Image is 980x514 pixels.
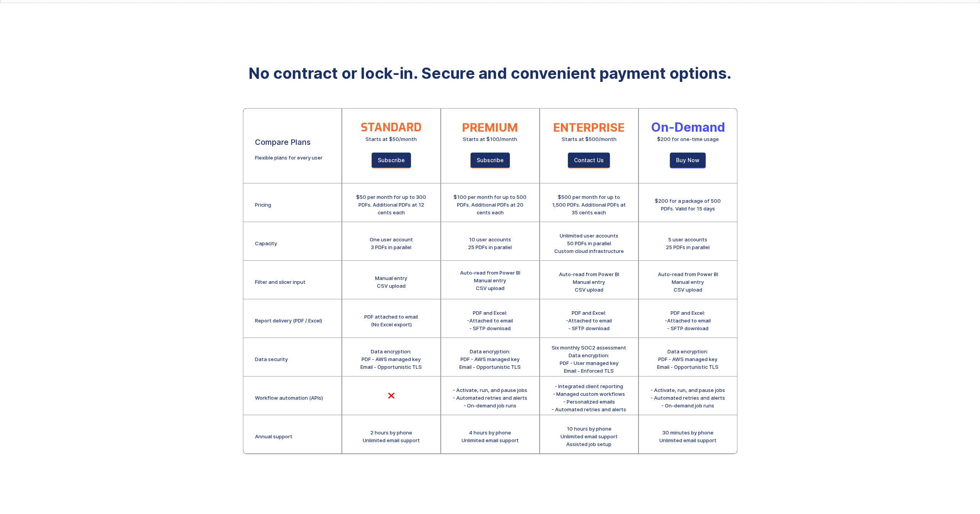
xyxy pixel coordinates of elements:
[255,394,323,402] div: Workflow automation (APIs)
[670,153,706,168] a: Buy Now
[651,386,725,409] div: - Activate, run, and pause jobs - Automated retries and alerts - On-demand job runs
[468,236,512,251] div: 10 user accounts 25 PDFs in parallel
[559,270,619,293] div: Auto-read from Power BI Manual entry CSV upload
[364,313,418,328] div: PDF attached to email (No Excel export)
[560,425,618,448] div: 10 hours by phone Unlimited email support Assisted job setup
[552,193,627,216] div: $500 per month for up to 1,500 PDFs. Additional PDFs at 35 cents each
[459,348,521,371] div: Data encryption: PDF - AWS managed key Email - Opportunistic TLS
[665,309,711,332] div: PDF and Excel: -Attached to email - SFTP download
[387,392,395,400] div: 
[453,386,527,409] div: - Activate, run, and pause jobs - Automated retries and alerts - On-demand job runs
[255,278,306,286] div: Filter and slicer input
[460,269,520,292] div: Auto-read from Power BI Manual entry CSV upload
[255,154,323,161] div: Flexible plans for every user
[463,135,517,143] div: Starts at $100/month
[657,135,719,143] div: $200 for one-time usage
[255,433,292,440] div: Annual support
[568,153,610,168] a: Contact Us
[375,274,407,290] div: Manual entry CSV upload
[255,138,311,146] div: Compare Plans
[553,124,625,131] div: ENTERPRISE
[360,348,422,371] div: Data encryption: PDF - AWS managed key Email - Opportunistic TLS
[255,201,271,209] div: Pricing
[370,236,413,251] div: One user account 3 PDFs in parallel
[659,429,717,444] div: 30 minutes by phone Unlimited email support
[566,309,612,332] div: PDF and Excel: -Attached to email - SFTP download
[462,124,518,131] div: PREMIUM
[255,317,322,324] div: Report delivery (PDF / Excel)
[552,382,626,413] div: - Integrated client reporting - Managed custom workflows - Personalized emails - Automated retrie...
[255,239,277,247] div: Capacity
[354,193,429,216] div: $50 per month for up to 300 PDFs. Additional PDFs at 12 cents each
[562,135,617,143] div: Starts at $500/month
[361,124,421,131] div: STANDARD
[462,429,519,444] div: 4 hours by phone Unlimited email support
[666,236,710,251] div: 5 user accounts 25 PDFs in parallel
[467,309,513,332] div: PDF and Excel: -Attached to email - SFTP download
[651,124,725,131] div: On-Demand
[255,355,288,363] div: Data security
[470,153,510,168] a: Subscribe
[372,153,411,168] a: Subscribe
[651,197,725,212] div: $200 for a package of 500 PDFs. Valid for 15 days
[453,193,528,216] div: $100 per month for up to 500 PDFs. Additional PDFs at 20 cents each
[363,429,420,444] div: 2 hours by phone Unlimited email support
[657,348,718,371] div: Data encryption: PDF - AWS managed key Email - Opportunistic TLS
[365,135,417,143] div: Starts at $50/month
[552,344,626,375] div: Six monthly SOC2 assessment Data encryption: PDF - User managed key Email - Enforced TLS
[658,270,718,293] div: Auto-read from Power BI Manual entry CSV upload
[248,64,732,83] strong: No contract or lock-in. Secure and convenient payment options.
[554,232,624,255] div: Unlimited user accounts 50 PDFs in parallel Custom cloud infrastructure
